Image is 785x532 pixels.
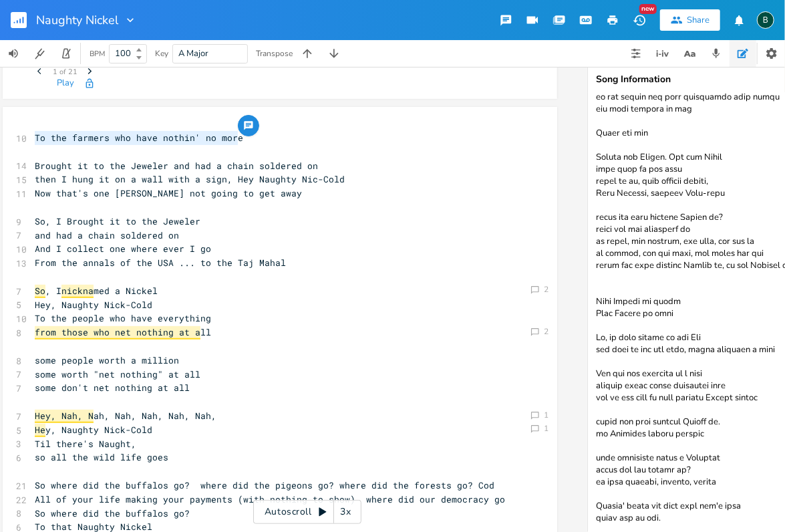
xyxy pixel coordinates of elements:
[35,424,45,437] span: He
[35,451,168,463] span: so all the wild life goes
[544,327,548,336] div: 2
[35,285,45,298] span: So
[35,312,211,324] span: To the people who have everything
[35,507,190,519] span: So where did the buffalos go?
[35,424,152,436] span: y, Naughty Nick-Cold
[35,326,211,338] span: ll
[35,160,318,172] span: Brought it to the Jeweler and had a chain soldered on
[35,299,152,311] span: Hey, Naughty Nick-Cold
[178,47,208,59] span: A Major
[544,411,548,419] div: 1
[155,49,168,57] div: Key
[757,5,774,35] button: B
[687,14,710,26] div: Share
[256,49,293,57] div: Transpose
[35,285,158,297] span: , I med a Nickel
[35,493,505,505] span: All of your life making your payments (with nothing to show) where did our democracy go
[35,382,190,394] span: some don't net nothing at all
[35,479,494,491] span: So where did the buffalos go? where did the pigeons go? where did the forests go? Cod
[35,326,200,340] span: from those who net nothing at a
[35,354,179,366] span: some people worth a million
[35,368,200,380] span: some worth "net nothing" at all
[35,229,179,241] span: and had a chain soldered on
[35,410,94,423] span: Hey, Nah, N
[35,438,136,450] span: Til there's Naught,
[35,257,286,269] span: From the annals of the USA ... to the Taj Mahal
[35,215,200,227] span: So, I Brought it to the Jeweler
[57,78,74,90] button: Play
[35,243,211,255] span: And I collect one where ever I go
[53,68,78,76] span: 1 of 21
[757,11,774,29] div: BruCe
[36,14,118,26] span: Naughty Nickel
[253,500,361,524] div: Autoscroll
[626,8,653,32] button: New
[35,187,302,199] span: Now that's one [PERSON_NAME] not going to get away
[660,9,720,31] button: Share
[61,285,94,298] span: nickna
[334,500,358,524] div: 3x
[35,410,216,422] span: ah, Nah, Nah, Nah, Nah,
[90,50,105,57] div: BPM
[544,285,548,293] div: 2
[639,4,657,14] div: New
[35,132,243,144] span: To the farmers who have nothin' no more
[35,173,345,185] span: then I hung it on a wall with a sign, Hey Naughty Nic-Cold
[544,424,548,432] div: 1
